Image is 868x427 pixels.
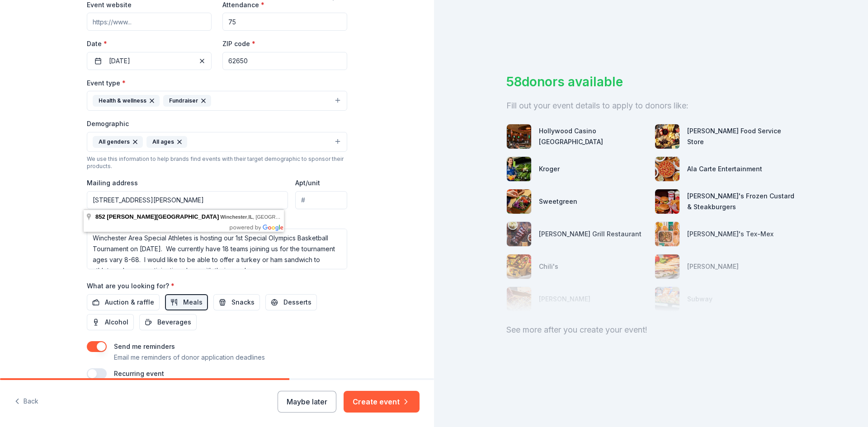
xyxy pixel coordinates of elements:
label: Event type [87,79,126,88]
p: Email me reminders of donor application deadlines [114,352,265,363]
label: ZIP code [222,39,255,48]
span: Desserts [283,297,311,308]
input: # [295,191,347,209]
span: [PERSON_NAME][GEOGRAPHIC_DATA] [107,213,219,220]
label: Event website [87,0,132,9]
button: Create event [344,391,420,413]
span: Auction & raffle [105,297,154,308]
div: All genders [93,136,143,148]
img: photo for Sweetgreen [507,189,531,214]
div: Sweetgreen [539,196,577,207]
div: See more after you create your event! [506,323,796,337]
span: Winchester [220,214,247,220]
label: Recurring event [114,370,164,377]
button: Beverages [139,314,197,330]
label: What are you looking for? [87,282,175,291]
img: photo for Ala Carte Entertainment [655,157,679,181]
span: Snacks [231,297,255,308]
button: Back [14,392,38,411]
span: Meals [183,297,203,308]
label: Attendance [222,0,264,9]
div: Hollywood Casino [GEOGRAPHIC_DATA] [539,126,647,147]
button: [DATE] [87,52,212,70]
label: Date [87,39,212,48]
div: Health & wellness [93,95,160,107]
button: Health & wellnessFundraiser [87,91,347,111]
input: Enter a US address [87,191,288,209]
span: IL [249,214,253,220]
img: photo for Freddy's Frozen Custard & Steakburgers [655,189,679,214]
div: Fundraiser [163,95,211,107]
span: 852 [95,213,105,220]
button: Snacks [213,294,260,310]
div: We use this information to help brands find events with their target demographic to sponsor their... [87,155,347,170]
div: [PERSON_NAME] Food Service Store [687,126,796,147]
input: https://www... [87,13,212,31]
label: Send me reminders [114,343,175,350]
textarea: Winchester Area Special Athletes is hosting our 1st Special Olympics Basketball Tournament on [DA... [87,229,347,269]
button: Maybe later [278,391,336,413]
input: 12345 (U.S. only) [222,52,347,70]
input: 20 [222,13,347,31]
label: Demographic [87,119,129,128]
button: Meals [165,294,208,310]
div: [PERSON_NAME]'s Frozen Custard & Steakburgers [687,191,796,212]
div: Fill out your event details to apply to donors like: [506,99,796,113]
img: photo for Gordon Food Service Store [655,124,679,149]
label: Apt/unit [295,178,320,188]
span: Alcohol [105,317,128,328]
button: Auction & raffle [87,294,160,310]
div: Ala Carte Entertainment [687,164,762,174]
span: , , [GEOGRAPHIC_DATA] [220,214,307,220]
button: All gendersAll ages [87,132,347,152]
div: Kroger [539,164,560,174]
span: Beverages [157,317,191,328]
div: All ages [146,136,187,148]
div: 58 donors available [506,72,796,91]
button: Alcohol [87,314,134,330]
label: Mailing address [87,178,138,188]
button: Desserts [265,294,317,310]
img: photo for Kroger [507,157,531,181]
img: photo for Hollywood Casino Aurora [507,124,531,149]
